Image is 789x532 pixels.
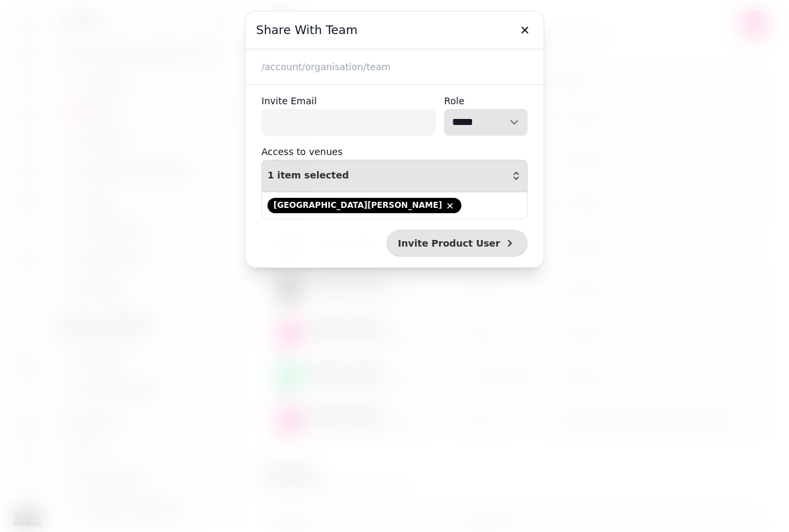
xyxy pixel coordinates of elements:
span: Invite Product User [398,239,500,248]
label: Role [444,93,528,109]
span: 1 item selected [267,170,349,181]
div: [GEOGRAPHIC_DATA][PERSON_NAME] [267,198,461,213]
label: Access to venues [261,144,342,160]
button: 1 item selected [261,160,528,192]
button: [GEOGRAPHIC_DATA][PERSON_NAME] [55,65,137,118]
h3: Share With Team [256,22,533,38]
span: [GEOGRAPHIC_DATA][PERSON_NAME] [8,86,184,97]
label: Invite Email [261,93,436,109]
button: Invite Product User [386,230,528,257]
p: /account/organisation/team [261,60,528,74]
